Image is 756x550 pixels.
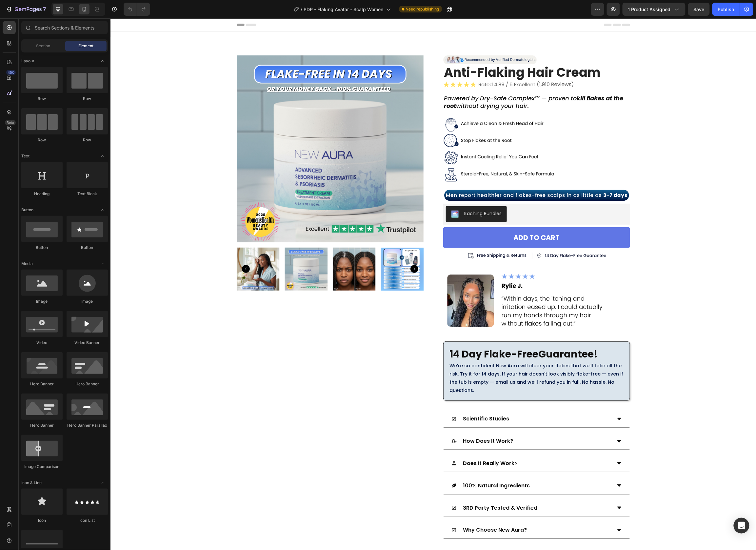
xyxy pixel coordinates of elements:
div: Hero Banner [21,381,63,387]
div: Beta [5,120,16,125]
span: Text [21,153,30,159]
img: gempages_562294279301497736-39cf2c05-0f30-40c5-8384-d88a631f387d.png [333,97,445,166]
span: Section [36,43,50,49]
p: Shipping & Returns [352,529,403,539]
div: Icon [21,518,63,523]
div: Hero Banner [67,381,108,387]
p: Scientific Studies [352,396,399,405]
div: Hero Banner [21,422,63,428]
input: Search Sections & Elements [21,21,108,34]
div: Button [21,245,63,251]
button: Carousel Next Arrow [300,247,308,255]
span: / [301,6,303,13]
div: Image [21,298,63,304]
button: Publish [712,3,740,16]
button: Save [688,3,710,16]
div: Row [21,96,63,102]
span: Save [694,7,705,12]
div: 450 [6,70,16,75]
p: How Does It Work? [352,418,403,428]
p: 100% Natural Ingredients [352,463,419,472]
div: Row [67,96,108,102]
img: KachingBundles.png [341,192,348,200]
div: Open Intercom Messenger [734,518,749,534]
p: We’re so confident New Aura will clear your flakes that we’ll take all the risk. Try it for 14 da... [339,343,513,377]
button: 7 [3,3,49,16]
span: Toggle open [97,478,108,488]
div: Kaching Bundles [354,192,391,199]
img: gempages_562294279301497736-c1a291f2-8b39-48d1-bf5e-dd816a99c75a.png [333,171,520,182]
div: Icon List [67,518,108,523]
div: Image [67,298,108,304]
div: Undo/Redo [124,3,150,16]
span: Layout [21,58,34,64]
img: gempages_562294279301497736-3e8dc71a-7d2e-435c-ba54-1398c5656dc6.png [333,37,426,46]
span: Element [78,43,93,49]
h2: Powered by Dry-Safe Complex™ — proven to without drying your hair. [333,75,520,92]
div: ADD TO CART [403,214,449,225]
span: Toggle open [97,151,108,161]
span: Toggle open [97,258,108,269]
div: Image Comparison [21,464,63,470]
img: gempages_562294279301497736-b1fdc06e-a0a0-4d85-95d0-9dfd9af12ec8.png [333,62,464,70]
span: Toggle open [97,56,108,66]
h2: 14 Day Flake-Free [338,329,514,343]
button: ADD TO CART [333,209,520,230]
div: Text Block [67,191,108,197]
button: Kaching Bundles [335,188,396,204]
div: Video [21,340,63,346]
span: PDP - Flaking Avatar - Scalp Women [304,6,384,13]
p: 7 [43,5,46,13]
div: Hero Banner Parallax [67,422,108,428]
div: Row [67,137,108,143]
span: Toggle open [97,205,108,215]
span: Media [21,261,33,267]
div: Row [21,137,63,143]
span: 1 product assigned [628,6,671,13]
img: gempages_562294279301497736-2bc62598-0256-49c6-869f-140db7bc8121.png [333,252,501,313]
p: 3RD Party Tested & Verified [352,485,427,495]
div: Heading [21,191,63,197]
div: Publish [718,6,734,13]
strong: kill flakes at the root [333,76,513,92]
p: Why Choose New Aura? [352,507,416,517]
span: Icon & Line [21,480,42,486]
div: Button [67,245,108,251]
button: 1 product assigned [623,3,686,16]
h2: Anti-Flaking Hair Cream [333,46,520,62]
span: Need republishing [406,6,439,12]
strong: Guarantee! [428,329,487,343]
img: gempages_562294279301497736-1444a995-b9ee-43d6-8da1-55efa46dc24f.png [351,232,501,242]
div: Video Banner [67,340,108,346]
p: Does It Really Work> [352,440,407,450]
button: Carousel Back Arrow [131,247,139,255]
span: Button [21,207,33,213]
